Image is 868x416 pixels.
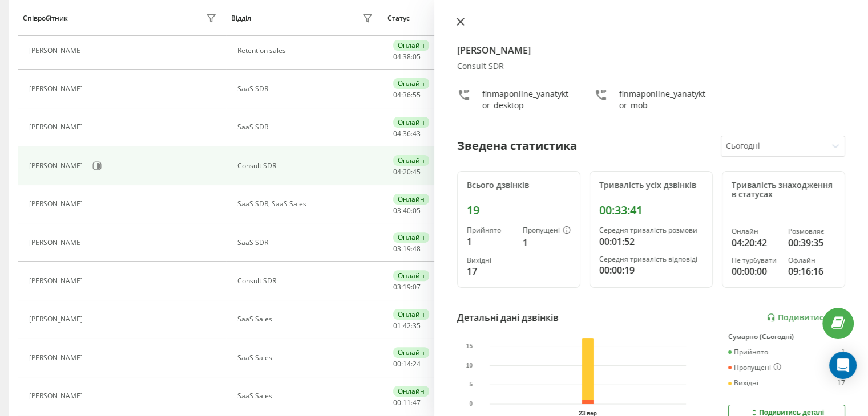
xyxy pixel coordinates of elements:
div: 00:39:35 [788,236,835,250]
div: Відділ [231,14,251,22]
div: Онлайн [393,40,429,51]
span: 00 [393,359,401,369]
div: 04:20:42 [732,236,779,250]
span: 14 [403,359,411,369]
div: Онлайн [732,227,779,235]
span: 55 [413,90,421,100]
span: 45 [413,167,421,177]
div: [PERSON_NAME] [29,277,86,285]
div: Онлайн [393,309,429,320]
div: [PERSON_NAME] [29,239,86,247]
div: 19 [467,203,571,217]
span: 24 [413,359,421,369]
text: 5 [469,381,473,388]
span: 03 [393,206,401,215]
div: SaaS SDR [237,123,376,131]
div: Сумарно (Сьогодні) [728,333,845,341]
div: Онлайн [393,386,429,397]
div: [PERSON_NAME] [29,392,86,400]
div: Прийнято [728,348,768,356]
div: Середня тривалість відповіді [599,255,703,263]
div: : : [393,130,421,138]
h4: [PERSON_NAME] [457,43,846,57]
span: 19 [403,282,411,292]
div: Онлайн [393,194,429,205]
span: 48 [413,244,421,254]
div: SaaS SDR [237,239,376,247]
div: Не турбувати [732,256,779,264]
div: Пропущені [523,226,571,235]
div: : : [393,207,421,215]
div: [PERSON_NAME] [29,47,86,55]
div: 00:33:41 [599,203,703,217]
div: Consult SDR [457,62,846,71]
span: 07 [413,282,421,292]
div: Тривалість усіх дзвінків [599,181,703,190]
div: 1 [467,235,514,248]
span: 40 [403,206,411,215]
div: Retention sales [237,47,376,55]
span: 19 [403,244,411,254]
span: 38 [403,52,411,62]
div: [PERSON_NAME] [29,354,86,362]
span: 04 [393,129,401,138]
div: SaaS Sales [237,315,376,323]
span: 47 [413,398,421,407]
div: [PERSON_NAME] [29,123,86,131]
div: : : [393,168,421,176]
div: Всього дзвінків [467,181,571,190]
div: 1 [841,348,845,356]
text: 15 [466,343,473,349]
div: Співробітник [23,14,68,22]
div: : : [393,399,421,407]
div: Consult SDR [237,162,376,170]
div: Онлайн [393,117,429,128]
span: 03 [393,244,401,254]
div: Статус [387,14,410,22]
div: Онлайн [393,155,429,166]
div: Вихідні [467,256,514,264]
div: Тривалість знаходження в статусах [732,181,835,200]
span: 36 [403,129,411,138]
span: 01 [393,321,401,331]
div: [PERSON_NAME] [29,315,86,323]
div: finmaponline_yanatyktor_desktop [482,88,571,111]
div: 09:16:16 [788,264,835,278]
span: 05 [413,206,421,215]
span: 05 [413,52,421,62]
div: 17 [467,264,514,278]
div: : : [393,245,421,253]
span: 03 [393,282,401,292]
div: Онлайн [393,347,429,358]
div: : : [393,283,421,291]
span: 20 [403,167,411,177]
div: Consult SDR [237,277,376,285]
div: SaaS Sales [237,354,376,362]
div: Онлайн [393,232,429,243]
div: [PERSON_NAME] [29,85,86,93]
div: SaaS Sales [237,392,376,400]
div: : : [393,91,421,99]
div: 1 [523,236,571,250]
div: Детальні дані дзвінків [457,311,559,324]
div: Open Intercom Messenger [829,352,857,379]
a: Подивитись звіт [766,313,845,323]
span: 11 [403,398,411,407]
div: 00:01:52 [599,235,703,248]
div: Зведена статистика [457,137,577,154]
div: : : [393,360,421,368]
span: 04 [393,52,401,62]
span: 04 [393,90,401,100]
div: Пропущені [728,363,781,372]
span: 43 [413,129,421,138]
div: Середня тривалість розмови [599,226,703,234]
div: Офлайн [788,256,835,264]
span: 36 [403,90,411,100]
div: [PERSON_NAME] [29,200,86,208]
div: [PERSON_NAME] [29,162,86,170]
span: 42 [403,321,411,331]
text: 10 [466,362,473,369]
span: 04 [393,167,401,177]
span: 35 [413,321,421,331]
div: finmaponline_yanatyktor_mob [619,88,708,111]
